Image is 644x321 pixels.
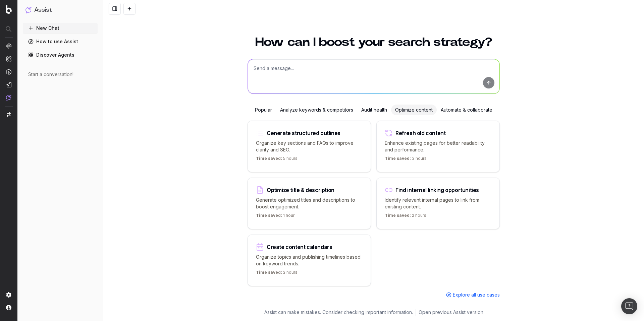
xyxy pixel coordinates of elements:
img: Botify logo [6,5,12,14]
img: Analytics [6,43,11,49]
div: Popular [251,105,276,115]
div: Start a conversation! [28,71,92,78]
div: Find internal linking opportunities [395,187,479,193]
p: Enhance existing pages for better readability and performance. [385,140,491,153]
img: My account [6,305,11,310]
div: Generate structured outlines [267,130,340,136]
a: How to use Assist [23,36,98,47]
span: Explore all use cases [453,292,500,298]
img: Intelligence [6,56,11,62]
p: Assist can make mistakes. Consider checking important information. [264,309,413,316]
span: Time saved: [385,213,411,218]
div: Refresh old content [395,130,445,136]
p: Organize key sections and FAQs to improve clarity and SEO. [256,140,363,153]
a: Discover Agents [23,50,98,60]
div: Create content calendars [267,244,332,250]
div: Optimize content [391,105,437,115]
span: Time saved: [385,156,411,161]
p: 1 hour [256,213,294,221]
div: Analyze keywords & competitors [276,105,357,115]
a: Open previous Assist version [419,309,483,316]
img: Activation [6,69,11,75]
span: Time saved: [256,270,282,275]
h1: Assist [34,5,52,15]
p: 2 hours [256,270,298,278]
img: Switch project [7,112,11,117]
h1: How can I boost your search strategy? [248,36,500,48]
div: Audit health [357,105,391,115]
p: 3 hours [385,156,427,164]
button: Assist [25,5,95,15]
div: Optimize title & description [267,187,334,193]
span: Time saved: [256,213,282,218]
div: Automate & collaborate [437,105,496,115]
img: Assist [6,95,11,101]
p: Organize topics and publishing timelines based on keyword trends. [256,254,363,267]
img: Assist [25,7,32,13]
img: Setting [6,292,11,298]
p: Identify relevant internal pages to link from existing content. [385,197,491,210]
span: Time saved: [256,156,282,161]
p: 5 hours [256,156,298,164]
p: Generate optimized titles and descriptions to boost engagement. [256,197,363,210]
a: Explore all use cases [446,292,500,298]
img: Studio [6,82,11,87]
div: Open Intercom Messenger [621,298,637,314]
p: 2 hours [385,213,426,221]
button: New Chat [23,23,98,34]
